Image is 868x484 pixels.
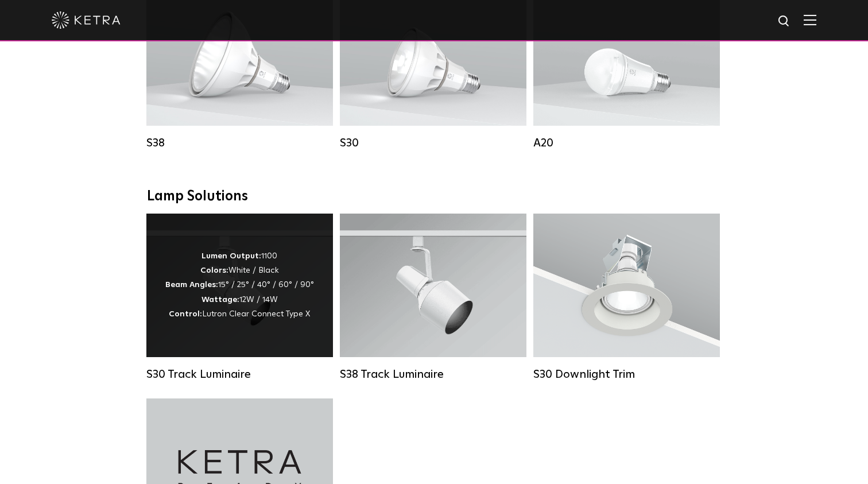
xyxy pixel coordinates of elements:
[146,136,333,150] div: S38
[146,367,333,381] div: S30 Track Luminaire
[202,310,310,318] span: Lutron Clear Connect Type X
[804,14,816,25] img: Hamburger%20Nav.svg
[340,214,526,381] a: S38 Track Luminaire Lumen Output:1100Colors:White / BlackBeam Angles:10° / 25° / 40° / 60°Wattage...
[533,367,720,381] div: S30 Downlight Trim
[777,14,792,29] img: search icon
[169,310,202,318] strong: Control:
[165,281,218,289] strong: Beam Angles:
[52,11,121,29] img: ketra-logo-2019-white
[201,296,239,304] strong: Wattage:
[147,188,721,205] div: Lamp Solutions
[201,252,261,260] strong: Lumen Output:
[165,249,314,322] div: 1100 White / Black 15° / 25° / 40° / 60° / 90° 12W / 14W
[533,214,720,381] a: S30 Downlight Trim S30 Downlight Trim
[533,136,720,150] div: A20
[200,266,228,274] strong: Colors:
[340,367,526,381] div: S38 Track Luminaire
[146,214,333,381] a: S30 Track Luminaire Lumen Output:1100Colors:White / BlackBeam Angles:15° / 25° / 40° / 60° / 90°W...
[340,136,526,150] div: S30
